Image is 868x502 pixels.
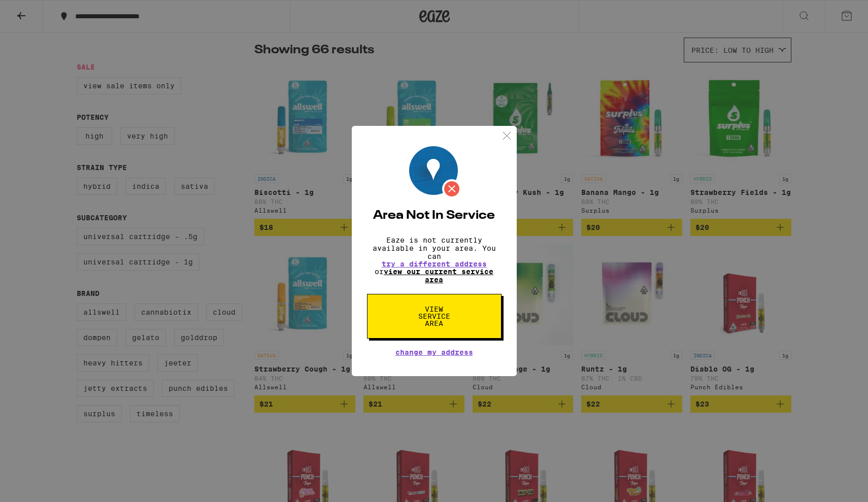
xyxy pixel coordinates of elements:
[408,306,460,327] span: View Service Area
[367,305,502,313] a: View Service Area
[367,236,502,284] p: Eaze is not currently available in your area. You can or
[500,129,513,142] img: close.svg
[382,260,487,267] button: try a different address
[367,210,502,222] h2: Area Not In Service
[409,146,461,198] img: Location
[384,267,493,284] a: view our current service area
[6,7,73,15] span: Hi. Need any help?
[367,294,502,339] button: View Service Area
[395,349,473,356] button: Change My Address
